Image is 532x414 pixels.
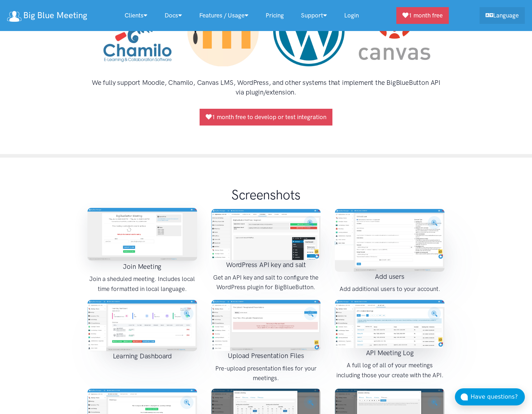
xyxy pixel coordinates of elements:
p: Get an API key and salt to configure the WordPress plugin for BigBlueButton. [211,273,321,292]
a: WordPress API key and salt [211,230,321,237]
h4: Upload Presentation Files [211,351,321,361]
h4: Learning Dashboard [87,351,197,361]
img: Upload Presentation Files [211,300,321,351]
a: Big Blue Meeting [7,8,87,23]
h4: Add users [335,272,445,282]
img: API Meeting Log [335,300,445,348]
a: Join Meeting [87,231,197,238]
h4: WordPress API key and salt [211,260,321,270]
a: Add users [335,236,445,243]
a: Upload Presentation Files [211,321,321,328]
a: Clients [116,8,156,23]
h4: We fully support Moodle, Chamilo, Canvas LMS, WordPress, and other systems that implement the Big... [87,78,445,97]
h1: Screenshots [149,186,382,203]
p: Join a sheduled meeting. Includes local time formatted in local language. [87,274,197,293]
p: Add additional users to your account. [335,284,445,294]
a: Features / Usage [191,8,257,23]
h4: API Meeting Log [335,348,445,358]
p: Pre-upload presentation files for your meetings. [211,364,321,383]
a: Learning Dashboard [87,321,197,328]
img: Learning Dashboard [87,300,197,352]
button: Have questions? [455,388,525,405]
h4: Join Meeting [87,262,197,272]
p: A full log of all of your meetings including those your create with the API. [335,361,445,380]
a: 1 month free to develop or test integration [200,109,332,126]
a: Docs [156,8,191,23]
img: Join Meeting [87,208,197,261]
a: Login [336,8,367,23]
a: Language [480,7,525,24]
img: Add users [335,209,445,272]
a: 1 month free [396,7,449,24]
a: Pricing [257,8,292,23]
img: logo [7,11,21,22]
a: API Meeting Log [335,320,445,327]
img: WordPress API key and salt [211,209,321,260]
a: Support [292,8,336,23]
div: Have questions? [471,392,525,402]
